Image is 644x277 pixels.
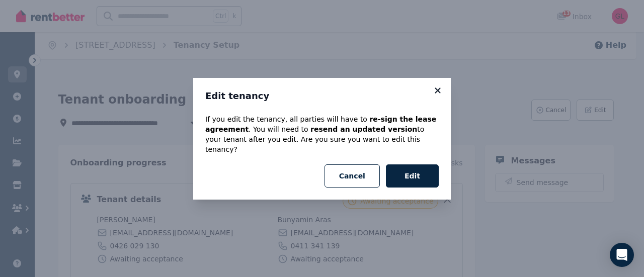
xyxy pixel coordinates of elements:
[205,90,439,102] h3: Edit tenancy
[310,125,417,133] b: resend an updated version
[610,243,634,267] div: Open Intercom Messenger
[386,164,439,188] button: Edit
[325,164,380,188] button: Cancel
[205,114,439,154] p: If you edit the tenancy, all parties will have to . You will need to to your tenant after you edi...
